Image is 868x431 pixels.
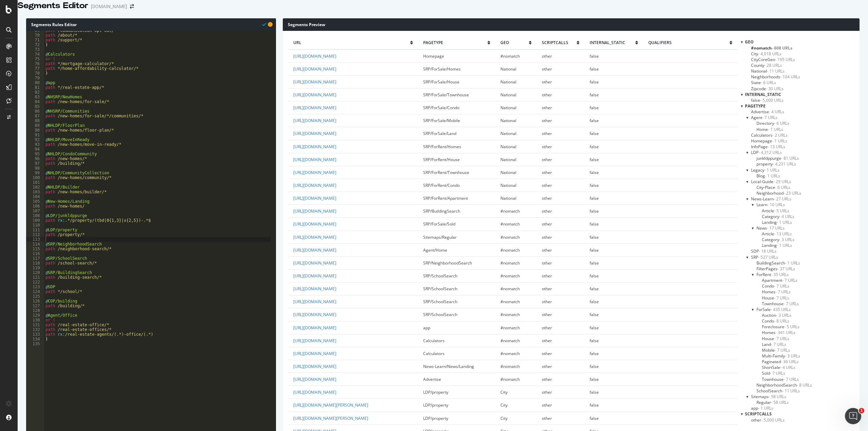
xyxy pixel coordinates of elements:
span: other [542,286,552,292]
div: 79 [26,76,44,80]
span: other [542,79,552,85]
span: - 2 URLs [772,132,788,138]
span: false [590,53,599,59]
span: SRP/ForSale/House [423,79,459,85]
span: Click to filter pagetype on News-Learn/News/Article [762,231,792,237]
span: Click to filter pagetype on News-Learn/News/Landing [762,242,792,248]
span: Geo [745,39,754,45]
a: [URL][DOMAIN_NAME] [293,338,336,344]
span: false [590,105,599,111]
span: - 1 URLs [785,260,800,266]
span: - 6 URLs [775,184,790,190]
div: [DOMAIN_NAME] [91,3,127,10]
span: Geo [500,40,529,45]
div: 78 [26,71,44,76]
span: Click to filter pagetype on SRP/BuildingSearch [756,260,800,266]
a: [URL][DOMAIN_NAME] [293,389,336,395]
span: false [590,273,599,279]
span: SRP/SchoolSearch [423,286,457,292]
span: other [542,131,552,136]
a: [URL][DOMAIN_NAME] [293,247,336,253]
a: [URL][DOMAIN_NAME] [293,131,336,136]
a: [URL][DOMAIN_NAME] [293,325,336,331]
span: Click to filter pagetype on Calculators [751,132,788,138]
div: 130 [26,318,44,322]
span: Click to filter pagetype on SRP/ForRent/Apartment [762,277,797,283]
a: [URL][DOMAIN_NAME] [293,182,336,188]
span: SRP/ForSale/Sold [423,221,455,227]
span: Click to filter pagetype on Local-Guide/City-Place [756,184,790,190]
span: - 17 URLs [767,225,785,231]
span: - 1 URLs [772,138,787,144]
span: SRP/ForRent/Apartment [423,195,468,201]
span: other [542,170,552,175]
span: SRP/ForRent/House [423,157,460,162]
span: SRP/ForSale/Homes [423,66,461,72]
span: - 7 URLs [784,301,799,307]
div: 89 [26,123,44,128]
div: 80 [26,80,44,85]
iframe: Intercom live chat [845,408,861,424]
span: - 527 URLs [758,254,778,260]
span: #nomatch [500,325,520,331]
div: 113 [26,237,44,242]
div: 124 [26,289,44,294]
span: - 7 URLs [782,277,797,283]
span: other [542,247,552,253]
a: [URL][DOMAIN_NAME] [293,208,336,214]
span: other [542,157,552,162]
span: Click to filter pagetype on SRP/ForSale/Homes [762,330,795,335]
a: [URL][DOMAIN_NAME] [293,118,336,123]
div: 128 [26,308,44,313]
span: SRP/ForSale/Mobile [423,118,460,123]
span: National [500,157,516,162]
span: - 6 URLs [774,120,789,126]
div: 127 [26,303,44,308]
span: - 195 URLs [775,57,795,62]
span: other [542,66,552,72]
span: SRP/SchoolSearch [423,299,457,305]
span: Agent/Home [423,247,447,253]
span: National [500,182,516,188]
span: Syntax is valid [262,21,266,27]
span: false [590,79,599,85]
span: - 81 URLs [781,155,799,161]
span: false [590,247,599,253]
span: other [542,118,552,123]
a: [URL][DOMAIN_NAME][PERSON_NAME] [293,402,368,408]
span: false [590,66,599,72]
div: 132 [26,327,44,332]
div: 92 [26,137,44,142]
div: 73 [26,47,44,52]
span: Click to filter pagetype on SDP [751,248,776,254]
span: - 104 URLs [780,74,800,80]
span: #nomatch [500,273,520,279]
div: 76 [26,61,44,66]
span: National [500,131,516,136]
span: qualifiers [648,40,730,45]
div: 112 [26,232,44,237]
div: 126 [26,299,44,303]
span: Click to filter pagetype on SRP/ForRent and its children [756,272,789,277]
span: Click to filter pagetype on Agent/Directory [756,120,789,126]
span: internal_static [590,40,635,45]
span: National [500,170,516,175]
span: Click to filter pagetype on News-Learn/Learn/Category [762,214,794,219]
div: 131 [26,322,44,327]
a: [URL][DOMAIN_NAME][PERSON_NAME] [293,415,368,421]
span: Click to filter Geo on State [751,80,776,85]
a: [URL][DOMAIN_NAME] [293,53,336,59]
div: 84 [26,99,44,104]
span: - 1 URLs [777,242,792,248]
div: 70 [26,33,44,38]
span: Sitemaps/Regular [423,234,457,240]
div: 109 [26,218,44,223]
a: [URL][DOMAIN_NAME] [293,299,336,305]
span: - 4,231 URLs [773,161,796,167]
span: SRP/ForRent/Condo [423,182,460,188]
span: false [590,234,599,240]
div: 121 [26,275,44,280]
span: Click to filter pagetype on SRP/ForSale/Auction [762,312,791,318]
div: 114 [26,242,44,247]
span: - 4,018 URLs [758,51,782,57]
